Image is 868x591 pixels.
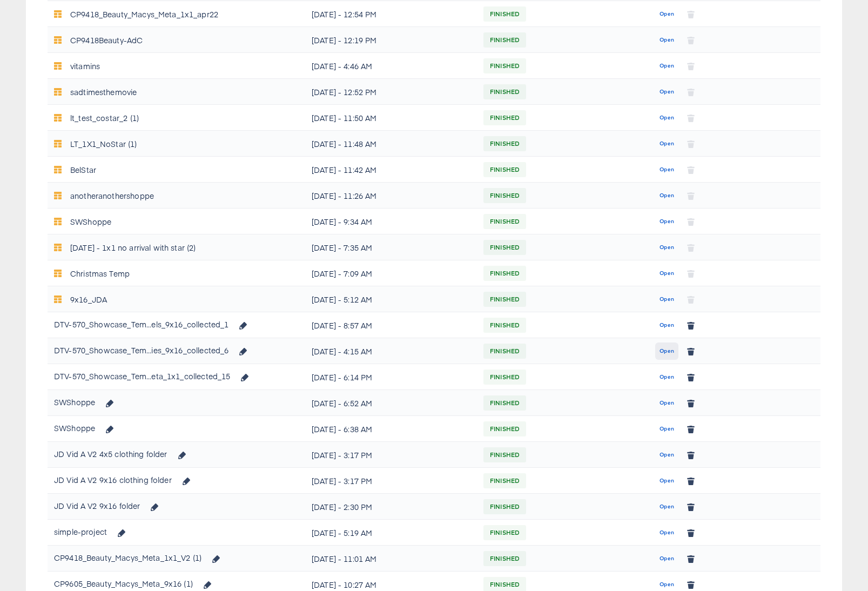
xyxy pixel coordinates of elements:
div: simple-project [54,523,132,541]
span: Open [660,424,674,434]
button: Open [655,109,678,126]
span: FINISHED [483,265,526,282]
span: FINISHED [483,368,526,386]
button: Open [655,394,678,412]
span: Open [660,476,674,486]
button: Open [655,420,678,438]
span: FINISHED [483,317,526,334]
button: Open [655,213,678,230]
span: Open [660,554,674,563]
div: [DATE] - 3:17 PM [312,472,470,489]
div: [DATE] - 3:17 PM [312,446,470,464]
span: Open [660,87,674,97]
div: [DATE] - 12:54 PM [312,5,470,23]
div: [DATE] - 1x1 no arrival with star (2) [70,239,196,256]
span: Open [660,346,674,356]
div: JD Vid A V2 9x16 folder [54,497,165,515]
div: SWShoppe [54,419,120,438]
div: JD Vid A V2 9x16 clothing folder [54,471,197,489]
span: FINISHED [483,524,526,541]
span: FINISHED [483,135,526,152]
div: [DATE] - 12:19 PM [312,31,470,49]
span: FINISHED [483,446,526,464]
span: FINISHED [483,109,526,126]
span: FINISHED [483,342,526,360]
div: 9x16_JDA [70,291,107,308]
button: Open [655,524,678,541]
div: SWShoppe [54,393,120,412]
span: FINISHED [483,31,526,49]
div: [DATE] - 11:26 AM [312,187,470,204]
button: Open [655,472,678,489]
span: FINISHED [483,239,526,256]
span: Open [660,320,674,330]
div: [DATE] - 9:34 AM [312,213,470,230]
span: Open [660,450,674,460]
button: Open [655,498,678,515]
span: Open [660,61,674,71]
button: Open [655,265,678,282]
button: Open [655,57,678,75]
span: Open [660,139,674,149]
span: Open [660,580,674,589]
div: sadtimesthemovie [70,83,137,100]
div: SWShoppe [70,213,111,230]
button: Open [655,161,678,178]
span: FINISHED [483,550,526,567]
div: JD Vid A V2 4x5 clothing folder [54,445,192,464]
div: lt_test_costar_2 (1) [70,109,139,126]
div: DTV-570_Showcase_Tem...els_9x16_collected_1 [54,315,228,333]
div: [DATE] - 5:12 AM [312,291,470,308]
div: [DATE] - 7:09 AM [312,265,470,282]
span: Open [660,165,674,174]
span: Open [660,398,674,408]
span: Open [660,217,674,226]
span: FINISHED [483,57,526,75]
button: Open [655,446,678,464]
div: BelStar [70,161,96,178]
span: FINISHED [483,187,526,204]
button: Open [655,550,678,567]
span: Open [660,528,674,538]
div: [DATE] - 6:38 AM [312,420,470,438]
div: [DATE] - 11:42 AM [312,161,470,178]
button: Open [655,135,678,152]
span: Open [660,502,674,512]
span: FINISHED [483,83,526,100]
div: CP9418_Beauty_Macys_Meta_1x1_V2 (1) [54,549,227,567]
div: [DATE] - 11:48 AM [312,135,470,152]
div: [DATE] - 7:35 AM [312,239,470,256]
span: FINISHED [483,472,526,489]
span: Open [660,268,674,278]
span: Open [660,372,674,382]
span: Open [660,294,674,304]
div: [DATE] - 6:52 AM [312,394,470,412]
div: vitamins [70,57,100,75]
div: Christmas Temp [70,265,130,282]
div: [DATE] - 11:50 AM [312,109,470,126]
div: [DATE] - 12:52 PM [312,83,470,100]
button: Open [655,368,678,386]
div: CP9418Beauty-AdC [70,31,143,49]
div: [DATE] - 11:01 AM [312,550,470,567]
div: DTV-570_Showcase_Tem...ies_9x16_collected_6 [54,341,228,359]
div: [DATE] - 5:19 AM [312,524,470,541]
div: [DATE] - 8:57 AM [312,317,470,334]
span: FINISHED [483,161,526,178]
button: Open [655,5,678,23]
span: FINISHED [483,498,526,515]
div: LT_1X1_NoStar (1) [70,135,137,152]
span: FINISHED [483,5,526,23]
div: CP9418_Beauty_Macys_Meta_1x1_apr22 [70,5,218,23]
button: Open [655,31,678,49]
span: Open [660,35,674,45]
span: FINISHED [483,394,526,412]
button: Open [655,342,678,360]
button: Open [655,83,678,100]
span: FINISHED [483,213,526,230]
button: Open [655,291,678,308]
span: Open [660,191,674,200]
div: DTV-570_Showcase_Tem...eta_1x1_collected_15 [54,367,230,385]
button: Open [655,239,678,256]
div: [DATE] - 4:15 AM [312,342,470,360]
